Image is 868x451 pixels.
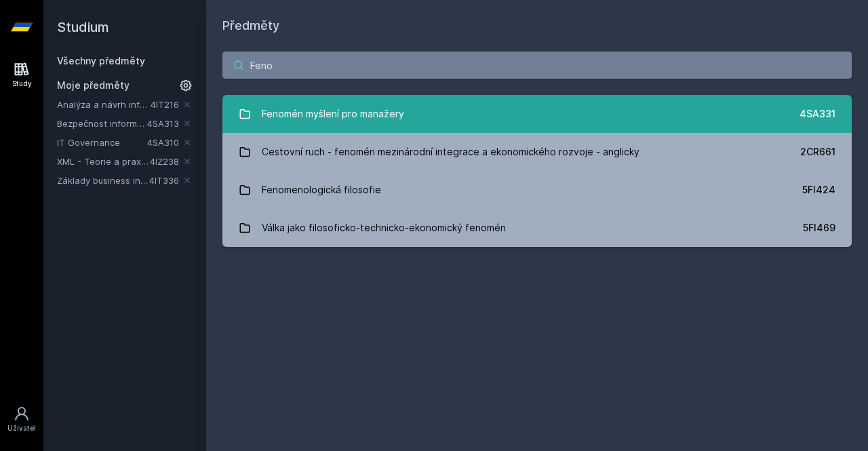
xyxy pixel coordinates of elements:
div: Válka jako filosoficko-technicko-ekonomický fenomén [262,214,506,241]
div: Study [12,79,32,89]
a: Základy business intelligence [57,174,149,187]
div: 4SA331 [800,107,835,121]
h1: Předměty [222,16,852,35]
div: 2CR661 [800,145,835,159]
a: XML - Teorie a praxe značkovacích jazyků [57,155,150,168]
span: Moje předměty [57,79,130,92]
input: Název nebo ident předmětu… [222,52,852,79]
a: Study [3,54,41,96]
div: Fenomén myšlení pro manažery [262,100,404,128]
a: Cestovní ruch - fenomén mezinárodní integrace a ekonomického rozvoje - anglicky 2CR661 [222,133,852,171]
a: 4IT216 [151,99,179,110]
a: 4IZ238 [150,156,179,167]
a: IT Governance [57,136,147,149]
div: Fenomenologická filosofie [262,176,381,203]
a: Fenomenologická filosofie 5FI424 [222,171,852,209]
a: Válka jako filosoficko-technicko-ekonomický fenomén 5FI469 [222,209,852,247]
div: 5FI469 [803,221,835,235]
div: 5FI424 [802,183,835,197]
div: Cestovní ruch - fenomén mezinárodní integrace a ekonomického rozvoje - anglicky [262,138,639,165]
a: Fenomén myšlení pro manažery 4SA331 [222,95,852,133]
a: 4SA313 [147,118,179,129]
a: 4SA310 [147,137,179,148]
a: Uživatel [3,399,41,440]
a: Analýza a návrh informačních systémů [57,98,151,111]
a: 4IT336 [149,175,179,186]
a: Všechny předměty [57,55,145,66]
a: Bezpečnost informačních systémů [57,117,147,130]
div: Uživatel [7,423,36,433]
